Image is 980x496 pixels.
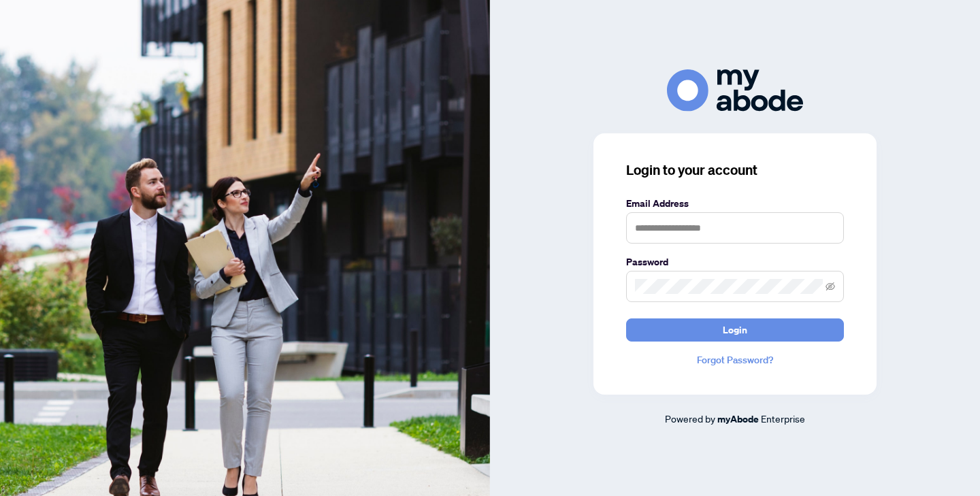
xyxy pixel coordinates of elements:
span: Powered by [665,412,715,425]
span: Enterprise [761,412,805,425]
span: Login [723,319,747,341]
img: ma-logo [667,69,803,111]
a: myAbode [717,412,759,427]
h3: Login to your account [626,161,844,180]
button: Login [626,318,844,342]
label: Password [626,254,844,269]
label: Email Address [626,196,844,211]
span: eye-invisible [826,282,835,291]
a: Forgot Password? [626,352,844,367]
